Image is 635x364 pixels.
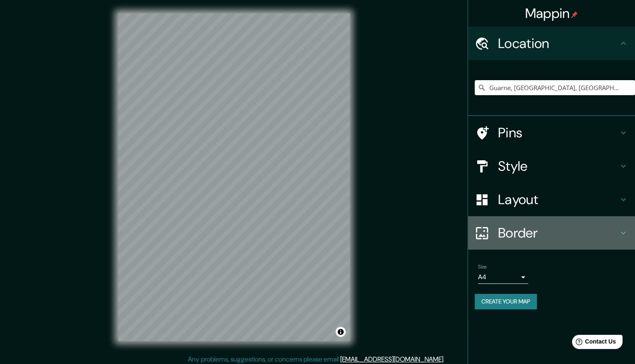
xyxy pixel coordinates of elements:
h4: Mappin [525,5,578,22]
h4: Pins [498,124,618,141]
label: Size [478,263,487,270]
input: Pick your city or area [475,80,635,95]
h4: Border [498,225,618,241]
div: Style [468,149,635,183]
h4: Style [498,158,618,174]
div: Layout [468,183,635,216]
h4: Layout [498,191,618,208]
div: A4 [478,270,528,284]
button: Toggle attribution [336,327,346,337]
div: Border [468,216,635,250]
div: Pins [468,116,635,149]
div: Location [468,27,635,60]
img: pin-icon.png [571,11,578,18]
button: Create your map [475,294,537,309]
h4: Location [498,35,618,52]
canvas: Map [118,13,350,341]
a: [EMAIL_ADDRESS][DOMAIN_NAME] [340,355,443,364]
iframe: Help widget launcher [561,331,626,355]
